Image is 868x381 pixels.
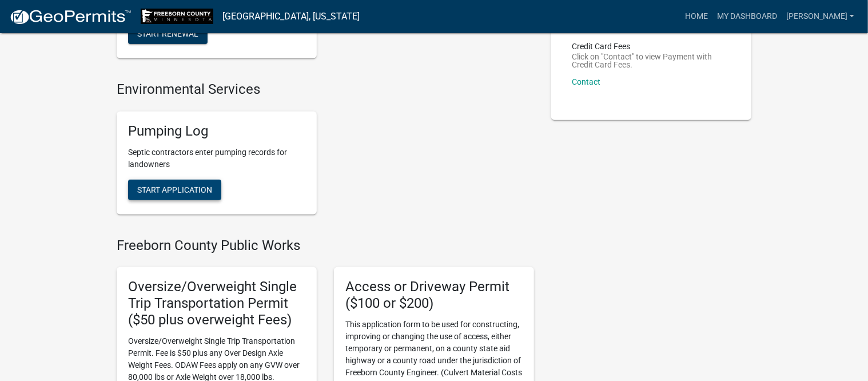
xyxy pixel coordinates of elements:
[117,81,534,98] h4: Environmental Services
[572,53,731,69] p: Click on "Contact" to view Payment with Credit Card Fees.
[137,185,212,194] span: Start Application
[572,77,600,86] a: Contact
[128,180,221,200] button: Start Application
[128,123,305,140] h5: Pumping Log
[345,279,523,312] h5: Access or Driveway Permit ($100 or $200)
[141,9,213,24] img: Freeborn County, Minnesota
[137,29,198,38] span: Start Renewal
[128,23,208,44] button: Start Renewal
[572,42,731,50] p: Credit Card Fees
[128,146,305,170] p: Septic contractors enter pumping records for landowners
[128,279,305,328] h5: Oversize/Overweight Single Trip Transportation Permit ($50 plus overweight Fees)
[782,6,859,27] a: [PERSON_NAME]
[117,237,534,254] h4: Freeborn County Public Works
[222,7,360,26] a: [GEOGRAPHIC_DATA], [US_STATE]
[680,6,712,27] a: Home
[712,6,782,27] a: My Dashboard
